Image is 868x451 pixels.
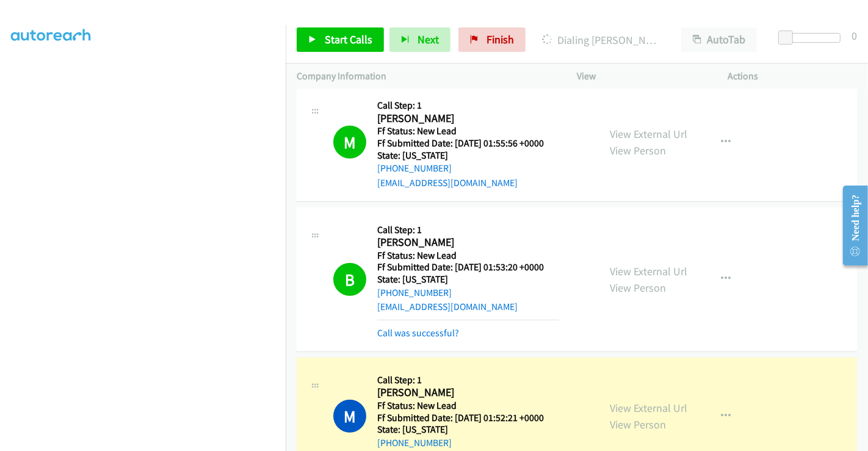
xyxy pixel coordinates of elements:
a: View External Url [610,264,687,278]
h5: Call Step: 1 [377,99,559,112]
h1: M [333,126,366,159]
p: Actions [728,69,858,84]
button: Next [389,27,450,52]
h5: Ff Status: New Lead [377,400,559,412]
a: [PHONE_NUMBER] [377,437,452,449]
a: View External Url [610,127,687,141]
span: Finish [486,32,514,46]
a: View Person [610,281,666,295]
span: Next [418,32,439,46]
h5: Call Step: 1 [377,374,559,386]
h5: State: [US_STATE] [377,424,559,436]
a: Start Calls [297,27,384,52]
a: [PHONE_NUMBER] [377,162,452,174]
h5: Ff Submitted Date: [DATE] 01:52:21 +0000 [377,412,559,424]
p: View [577,69,706,84]
a: [EMAIL_ADDRESS][DOMAIN_NAME] [377,301,518,312]
a: [PHONE_NUMBER] [377,287,452,298]
a: Call was successful? [377,327,459,339]
div: Delay between calls (in seconds) [784,33,841,43]
h2: [PERSON_NAME] [377,112,559,126]
h5: Ff Submitted Date: [DATE] 01:55:56 +0000 [377,137,559,150]
h1: M [333,400,366,433]
iframe: Resource Center [833,177,868,274]
p: Dialing [PERSON_NAME] [542,32,659,48]
a: [EMAIL_ADDRESS][DOMAIN_NAME] [377,177,518,189]
h2: [PERSON_NAME] [377,236,559,250]
span: Start Calls [325,32,372,46]
h5: Ff Status: New Lead [377,125,559,137]
a: View Person [610,417,666,431]
h5: Call Step: 1 [377,224,559,236]
h5: Ff Status: New Lead [377,250,559,262]
a: View Person [610,143,666,157]
h1: B [333,263,366,296]
h5: Ff Submitted Date: [DATE] 01:53:20 +0000 [377,261,559,273]
a: View External Url [610,401,687,415]
h5: State: [US_STATE] [377,273,559,286]
h2: [PERSON_NAME] [377,386,559,400]
a: Finish [458,27,526,52]
div: 0 [852,27,857,44]
h5: State: [US_STATE] [377,150,559,162]
button: AutoTab [681,27,757,52]
p: Company Information [297,69,555,84]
